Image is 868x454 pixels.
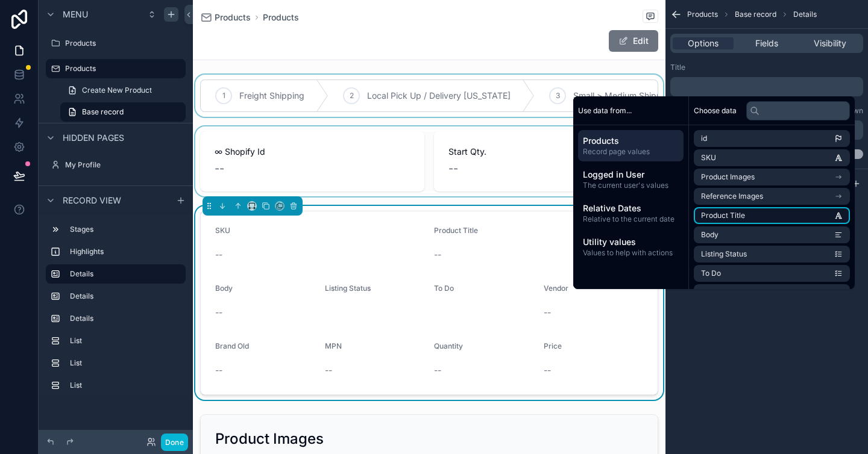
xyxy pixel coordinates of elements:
span: Record view [63,194,121,207]
label: List [70,381,181,390]
span: Base record [82,107,124,117]
span: Utility values [583,236,679,248]
label: Details [70,314,181,323]
span: -- [544,306,551,319]
label: Details [70,291,181,301]
a: Products [263,11,299,23]
span: Options [688,37,719,49]
a: My Profile [46,155,186,175]
div: scrollable content [573,125,688,267]
span: Hidden pages [63,132,124,144]
span: Details [793,10,817,19]
label: Stages [70,225,181,234]
a: Products [200,11,251,23]
div: scrollable content [39,214,193,396]
span: Fields [755,37,778,49]
span: MPN [325,341,342,350]
span: Vendor [544,284,568,293]
span: Relative to the current date [583,214,679,224]
label: My Profile [65,160,183,170]
span: Products [687,10,718,19]
button: Edit [609,30,658,52]
span: -- [325,364,332,376]
a: Create New Product [60,81,186,100]
span: -- [215,364,222,376]
div: scrollable content [670,77,863,96]
label: Highlights [70,247,181,257]
span: SKU [215,226,230,235]
span: Price [544,341,562,350]
span: Choose data [694,106,737,116]
span: Product Title [434,226,478,235]
span: Logged in User [583,169,679,181]
span: -- [215,249,222,261]
label: Details [70,269,176,279]
label: List [70,336,181,346]
span: To Do [434,284,454,293]
span: Record page values [583,147,679,157]
span: -- [434,249,441,261]
span: The current user's values [583,181,679,190]
span: Use data from... [578,106,632,116]
span: Create New Product [82,86,152,95]
span: Values to help with actions [583,248,679,258]
a: Products [46,59,186,78]
span: Quantity [434,341,463,350]
span: Base record [735,10,776,19]
span: Products [215,11,251,23]
label: List [70,358,181,368]
span: Products [583,135,679,147]
span: -- [215,306,222,319]
span: Brand Old [215,341,249,350]
span: Relative Dates [583,202,679,214]
label: Title [670,63,685,72]
a: Products [46,34,186,53]
span: Body [215,284,233,293]
span: Menu [63,8,88,20]
span: Listing Status [325,284,371,293]
a: Base record [60,102,186,122]
span: -- [544,364,551,376]
span: Visibility [814,37,846,49]
button: Done [161,434,188,451]
label: Products [65,39,183,48]
label: Products [65,64,178,73]
span: -- [434,364,441,376]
